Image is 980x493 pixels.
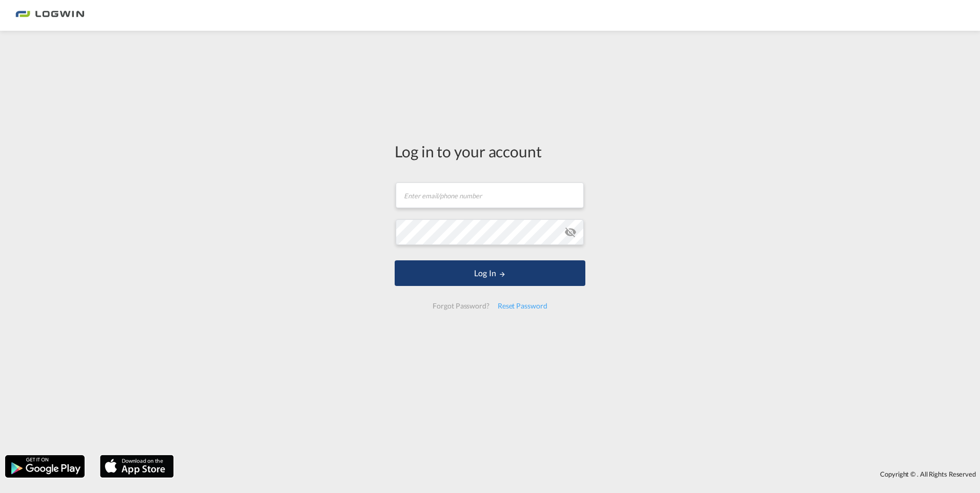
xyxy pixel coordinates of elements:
img: google.png [4,454,86,479]
div: Forgot Password? [428,297,493,315]
div: Log in to your account [395,140,585,162]
input: Enter email/phone number [396,182,584,208]
md-icon: icon-eye-off [564,226,577,238]
img: bc73a0e0d8c111efacd525e4c8ad7d32.png [15,4,85,27]
div: Reset Password [494,297,552,315]
button: LOGIN [395,260,585,286]
div: Copyright © . All Rights Reserved [179,465,980,483]
img: apple.png [99,454,175,479]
